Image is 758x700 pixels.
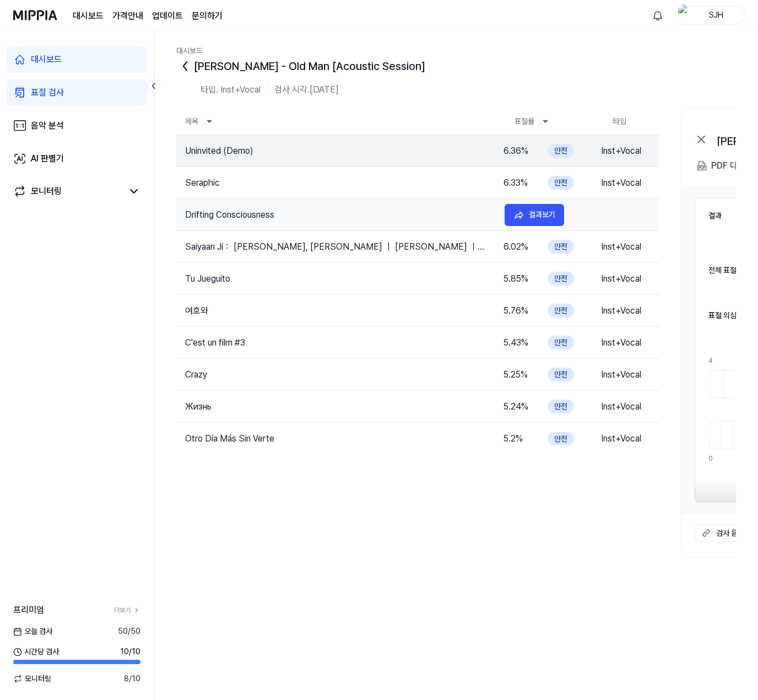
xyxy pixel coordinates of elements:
div: 5.43 % [503,336,528,349]
span: 오늘 검사 [13,626,52,637]
div: 6.36 % [503,144,528,158]
div: [PERSON_NAME] - Old Man [Acoustic Session] [176,57,736,75]
td: Inst+Vocal [583,295,659,326]
div: SJH [695,9,738,21]
td: Inst+Vocal [583,423,659,454]
img: 알림 [651,9,664,22]
a: 더보기 [114,605,140,615]
div: 검사 시각. [DATE] [274,83,339,96]
td: Saiyaan Ji： [PERSON_NAME], [PERSON_NAME] ｜ [PERSON_NAME] ｜ [PERSON_NAME], [PERSON_NAME] D ｜ [PERS... [176,240,486,254]
td: Crazy [176,368,486,381]
td: Tu Jueguito [176,272,486,286]
div: 타입. Inst+Vocal [201,83,261,96]
div: 표절 검사 [31,86,64,99]
div: 음악 분석 [31,119,64,132]
div: 안전 [548,336,574,349]
button: profileSJH [674,6,745,25]
div: 안전 [548,432,574,446]
td: Seraphic [176,176,486,190]
td: Inst+Vocal [583,263,659,294]
a: 업데이트 [152,9,183,23]
button: 결과보기 [505,204,564,226]
td: Жизнь [176,400,486,413]
div: 5.24 % [503,400,528,413]
div: 안전 [548,368,574,381]
div: 대시보드 [31,53,62,66]
td: Inst+Vocal [583,231,659,262]
div: 4 [708,356,723,365]
div: 결과보기 [529,208,555,220]
div: 안전 [548,400,574,413]
div: AI 판별기 [31,152,64,165]
a: AI 판별기 [7,146,147,172]
div: 0 [708,454,721,464]
a: 대시보드 [7,46,147,73]
a: 대시보드 [176,46,203,60]
td: Otro Día Más Sin Verte [176,432,486,445]
td: Inst+Vocal [583,391,659,422]
td: Drifting Consciousness [176,208,496,222]
div: 5.85 % [503,272,528,286]
th: 표절률 [506,108,581,134]
a: 표절 검사 [7,79,147,106]
span: 50 / 50 [118,626,140,637]
div: 안전 [548,272,574,286]
div: 모니터링 [31,185,62,198]
div: 6.33 % [503,176,528,190]
a: 음악 분석 [7,112,147,139]
th: 제목 [176,108,497,134]
a: 대시보드 [73,9,104,23]
td: Inst+Vocal [583,327,659,358]
button: 가격안내 [112,9,143,23]
th: 타입 [581,108,659,134]
span: 모니터링 [13,673,51,685]
td: Inst+Vocal [583,136,659,166]
span: 시간당 검사 [13,646,59,658]
span: 10 / 10 [120,646,140,658]
td: C'est un film #3 [176,336,486,349]
span: 8 / 10 [124,673,140,685]
div: 5.25 % [503,368,528,381]
div: 5.2 % [503,432,523,445]
div: 안전 [548,240,574,254]
td: Inst+Vocal [583,359,659,390]
span: 프리미엄 [13,604,44,617]
img: PDF Download [697,161,707,171]
div: 안전 [548,144,574,158]
div: 6.02 % [503,240,528,254]
img: profile [678,4,691,26]
div: 안전 [548,304,574,317]
div: 5.76 % [503,304,528,317]
td: Uninvited (Demo) [176,144,486,158]
a: 문의하기 [192,9,223,23]
div: 안전 [548,176,574,190]
td: 여호와 [176,304,486,317]
a: 모니터링 [13,185,123,198]
td: Inst+Vocal [583,168,659,198]
h2: 표절 의심 구간 [708,310,751,321]
img: external link [700,527,713,539]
